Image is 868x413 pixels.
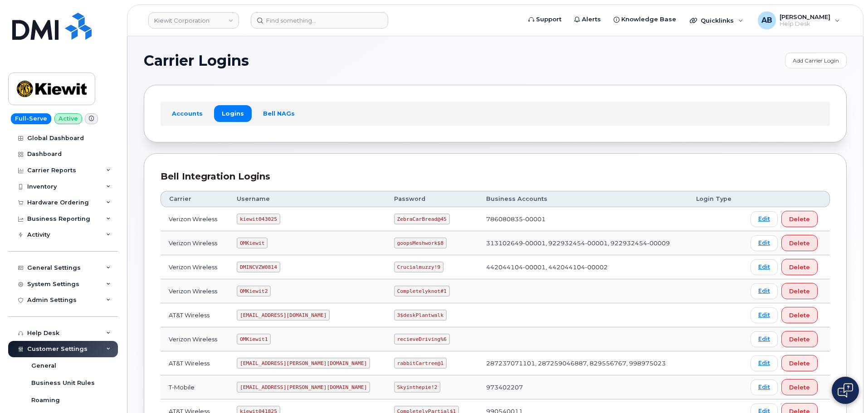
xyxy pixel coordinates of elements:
[394,310,447,321] code: 3$deskPlantwalk
[161,327,229,351] td: Verizon Wireless
[237,262,280,272] code: DMINCVZW0814
[394,382,440,393] code: Skyinthepie!2
[785,53,847,68] a: Add Carrier Login
[781,235,818,251] button: Delete
[751,307,778,323] a: Edit
[161,375,229,399] td: T-Mobile
[237,238,268,248] code: OMKiewit
[161,303,229,327] td: AT&T Wireless
[144,54,249,68] span: Carrier Logins
[394,262,444,272] code: Crucialmuzzy!9
[781,307,818,323] button: Delete
[386,191,478,207] th: Password
[781,331,818,347] button: Delete
[751,211,778,227] a: Edit
[394,214,450,224] code: ZebraCarBread@45
[394,334,450,345] code: recieveDriving%6
[161,351,229,375] td: AT&T Wireless
[161,279,229,303] td: Verizon Wireless
[394,238,447,248] code: goopsMeshwork$8
[789,311,810,320] span: Delete
[789,383,810,392] span: Delete
[751,235,778,251] a: Edit
[751,283,778,299] a: Edit
[838,383,853,398] img: Open chat
[161,170,830,183] div: Bell Integration Logins
[688,191,742,207] th: Login Type
[789,359,810,368] span: Delete
[237,358,370,369] code: [EMAIL_ADDRESS][PERSON_NAME][DOMAIN_NAME]
[394,358,447,369] code: rabbitCartree@1
[161,207,229,231] td: Verizon Wireless
[394,286,450,296] code: Completelyknot#1
[161,191,229,207] th: Carrier
[237,334,271,345] code: OMKiewit1
[161,255,229,279] td: Verizon Wireless
[751,379,778,395] a: Edit
[478,255,688,279] td: 442044104-00001, 442044104-00002
[237,382,370,393] code: [EMAIL_ADDRESS][PERSON_NAME][DOMAIN_NAME]
[161,231,229,255] td: Verizon Wireless
[237,310,330,321] code: [EMAIL_ADDRESS][DOMAIN_NAME]
[781,211,818,227] button: Delete
[237,286,271,296] code: OMKiewit2
[478,207,688,231] td: 786080835-00001
[478,191,688,207] th: Business Accounts
[789,215,810,224] span: Delete
[789,287,810,296] span: Delete
[789,335,810,344] span: Delete
[781,379,818,395] button: Delete
[478,375,688,399] td: 973402207
[781,355,818,371] button: Delete
[781,259,818,275] button: Delete
[478,231,688,255] td: 313102649-00001, 922932454-00001, 922932454-00009
[789,263,810,272] span: Delete
[781,283,818,299] button: Delete
[751,259,778,275] a: Edit
[789,239,810,248] span: Delete
[214,105,252,121] a: Logins
[255,105,302,121] a: Bell NAGs
[751,355,778,371] a: Edit
[478,351,688,375] td: 287237071101, 287259046887, 829556767, 998975023
[237,214,280,224] code: kiewit043025
[229,191,386,207] th: Username
[164,105,210,121] a: Accounts
[751,331,778,347] a: Edit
